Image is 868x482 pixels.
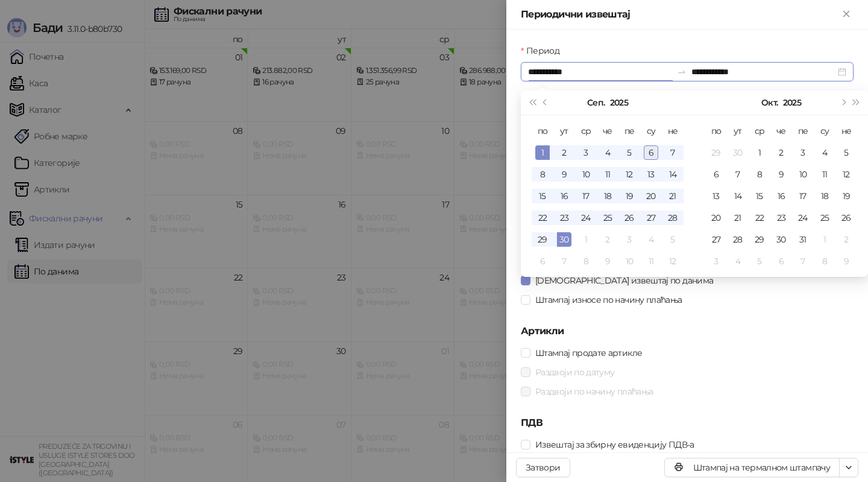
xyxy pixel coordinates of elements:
div: 27 [644,211,658,225]
div: 2 [557,145,571,160]
div: 27 [709,232,723,247]
td: 2025-09-28 [662,207,684,229]
td: 2025-10-14 [727,185,749,207]
td: 2025-09-03 [575,142,597,163]
td: 2025-10-29 [749,229,770,250]
td: 2025-10-10 [618,250,640,272]
th: ут [727,120,749,142]
div: 17 [796,189,810,203]
div: 16 [774,189,788,203]
div: 24 [579,211,593,225]
td: 2025-11-06 [770,250,792,272]
td: 2025-09-08 [532,163,553,185]
td: 2025-10-03 [618,229,640,250]
td: 2025-10-02 [770,142,792,163]
div: 6 [644,145,658,160]
div: Периодични извештај [521,7,839,22]
td: 2025-10-07 [553,250,575,272]
div: 17 [579,189,593,203]
td: 2025-10-20 [705,207,727,229]
div: 10 [796,167,810,182]
button: Претходна година (Control + left) [526,90,539,115]
div: 4 [731,254,745,268]
td: 2025-09-29 [532,229,553,250]
div: 5 [622,145,637,160]
td: 2025-10-09 [597,250,618,272]
div: 13 [709,189,723,203]
th: че [597,120,618,142]
td: 2025-09-22 [532,207,553,229]
th: не [835,120,857,142]
div: 1 [817,232,832,247]
td: 2025-11-08 [814,250,835,272]
div: 8 [817,254,832,268]
td: 2025-10-24 [792,207,814,229]
div: 9 [774,167,788,182]
button: Претходни месец (PageUp) [539,90,552,115]
td: 2025-10-11 [640,250,662,272]
td: 2025-09-18 [597,185,618,207]
td: 2025-10-27 [705,229,727,250]
div: 30 [557,232,571,247]
button: Следећи месец (PageDown) [836,90,849,115]
div: 12 [665,254,680,268]
td: 2025-09-27 [640,207,662,229]
label: Период [521,44,567,57]
div: 15 [535,189,550,203]
td: 2025-09-23 [553,207,575,229]
div: 2 [600,232,615,247]
div: 29 [709,145,723,160]
td: 2025-10-05 [662,229,684,250]
div: 14 [665,167,680,182]
div: 20 [709,211,723,225]
th: ср [575,120,597,142]
td: 2025-10-07 [727,163,749,185]
div: 4 [600,145,615,160]
td: 2025-09-11 [597,163,618,185]
div: 12 [622,167,637,182]
h5: Артикли [521,324,854,338]
td: 2025-10-04 [640,229,662,250]
div: 30 [774,232,788,247]
div: 4 [817,145,832,160]
td: 2025-10-12 [662,250,684,272]
div: 19 [622,189,637,203]
button: Изабери годину [783,90,801,115]
td: 2025-10-31 [792,229,814,250]
td: 2025-09-25 [597,207,618,229]
td: 2025-09-30 [727,142,749,163]
div: 2 [774,145,788,160]
span: Штампај износе по начину плаћања [530,293,687,306]
td: 2025-09-24 [575,207,597,229]
td: 2025-10-06 [705,163,727,185]
div: 28 [731,232,745,247]
td: 2025-10-06 [532,250,553,272]
div: 25 [817,211,832,225]
td: 2025-09-13 [640,163,662,185]
div: 8 [579,254,593,268]
div: 12 [839,167,854,182]
div: 23 [774,211,788,225]
td: 2025-10-02 [597,229,618,250]
div: 7 [731,167,745,182]
td: 2025-10-04 [814,142,835,163]
td: 2025-09-06 [640,142,662,163]
div: 29 [752,232,767,247]
button: Следећа година (Control + right) [850,90,863,115]
span: to [677,67,687,77]
button: Изабери месец [761,90,778,115]
div: 15 [752,189,767,203]
td: 2025-11-09 [835,250,857,272]
td: 2025-09-26 [618,207,640,229]
div: 11 [600,167,615,182]
div: 30 [731,145,745,160]
div: 29 [535,232,550,247]
div: 6 [709,167,723,182]
div: 21 [665,189,680,203]
td: 2025-09-19 [618,185,640,207]
td: 2025-10-11 [814,163,835,185]
span: Штампај продате артикле [530,346,647,360]
div: 1 [579,232,593,247]
td: 2025-11-03 [705,250,727,272]
div: 5 [839,145,854,160]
